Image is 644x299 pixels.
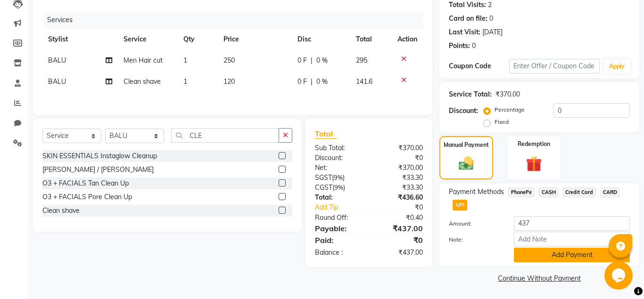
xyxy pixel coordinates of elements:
[453,200,467,210] span: UPI
[449,89,492,99] div: Service Total:
[369,223,430,234] div: ₹437.00
[124,56,163,65] span: Men Hair cut
[315,173,332,182] span: SGST
[315,129,337,139] span: Total
[311,77,313,87] span: |
[171,128,279,143] input: Search or Scan
[183,77,187,86] span: 1
[518,140,550,148] label: Redemption
[495,105,525,114] label: Percentage
[43,11,430,29] div: Services
[369,248,430,258] div: ₹437.00
[308,173,369,183] div: ( )
[308,153,369,163] div: Discount:
[369,153,430,163] div: ₹0
[48,56,66,65] span: BALU
[369,143,430,153] div: ₹370.00
[495,89,520,99] div: ₹370.00
[562,187,596,198] span: Credit Card
[538,187,559,198] span: CASH
[316,77,328,87] span: 0 %
[42,192,132,202] div: O3 + FACIALS Pore Clean Up
[369,213,430,223] div: ₹0.40
[369,183,430,193] div: ₹33.30
[369,193,430,202] div: ₹436.60
[369,234,430,246] div: ₹0
[600,187,620,198] span: CARD
[454,155,479,172] img: _cash.svg
[334,174,343,181] span: 9%
[308,163,369,173] div: Net:
[311,56,313,65] span: |
[521,154,547,174] img: _gift.svg
[356,56,367,65] span: 295
[42,29,118,50] th: Stylist
[369,163,430,173] div: ₹370.00
[514,232,630,246] input: Add Note
[316,56,328,65] span: 0 %
[356,77,372,86] span: 141.6
[223,77,235,86] span: 120
[489,14,493,24] div: 0
[315,183,332,192] span: CGST
[308,202,379,212] a: Add Tip
[297,77,307,87] span: 0 F
[42,206,80,216] div: Clean shave
[218,29,292,50] th: Price
[183,56,187,65] span: 1
[292,29,350,50] th: Disc
[514,216,630,231] input: Amount
[308,193,369,202] div: Total:
[603,59,630,73] button: Apply
[441,274,637,283] a: Continue Without Payment
[308,143,369,153] div: Sub Total:
[442,219,507,228] label: Amount:
[118,29,178,50] th: Service
[442,235,507,244] label: Note:
[42,151,157,161] div: SKIN ESSENTIALS Instaglow Cleanup
[449,14,487,24] div: Card on file:
[604,261,635,290] iframe: chat widget
[509,59,600,73] input: Enter Offer / Coupon Code
[48,77,66,86] span: BALU
[178,29,218,50] th: Qty
[308,183,369,193] div: ( )
[472,41,476,51] div: 0
[482,27,503,37] div: [DATE]
[449,187,504,197] span: Payment Methods
[308,248,369,258] div: Balance :
[514,248,630,262] button: Add Payment
[297,56,307,65] span: 0 F
[308,213,369,223] div: Round Off:
[449,27,480,37] div: Last Visit:
[449,106,478,116] div: Discount:
[449,61,509,71] div: Coupon Code
[350,29,392,50] th: Total
[392,29,423,50] th: Action
[444,141,489,149] label: Manual Payment
[379,202,430,212] div: ₹0
[495,118,509,126] label: Fixed
[449,41,470,51] div: Points:
[369,173,430,183] div: ₹33.30
[308,234,369,246] div: Paid:
[223,56,235,65] span: 250
[42,165,154,175] div: [PERSON_NAME] / [PERSON_NAME]
[508,187,535,198] span: PhonePe
[334,184,343,191] span: 9%
[42,178,129,188] div: O3 + FACIALS Tan Clean Up
[124,77,161,86] span: Clean shave
[308,223,369,234] div: Payable:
